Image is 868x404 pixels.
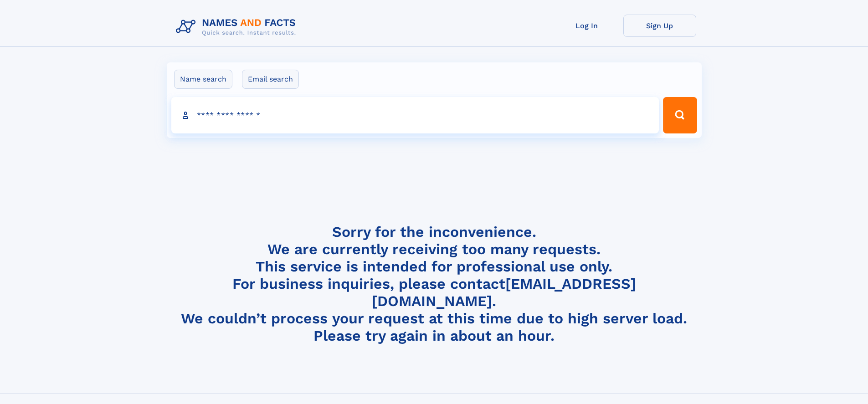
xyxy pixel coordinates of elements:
[172,15,303,39] img: Logo Names and Facts
[372,275,636,310] a: [EMAIL_ADDRESS][DOMAIN_NAME]
[174,70,232,89] label: Name search
[172,223,696,345] h4: Sorry for the inconvenience. We are currently receiving too many requests. This service is intend...
[242,70,299,89] label: Email search
[623,15,696,37] a: Sign Up
[663,97,697,133] button: Search Button
[171,97,659,133] input: search input
[550,15,623,37] a: Log In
